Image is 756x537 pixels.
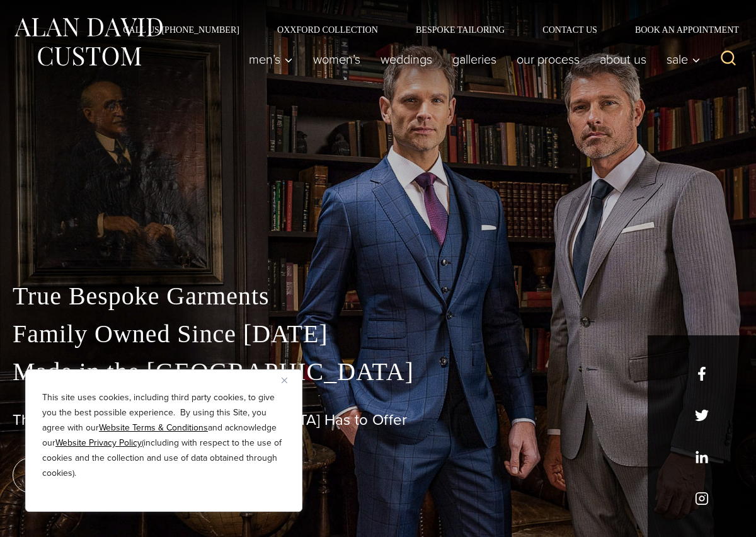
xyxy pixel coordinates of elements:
a: Call Us [PHONE_NUMBER] [104,25,258,34]
button: Close [282,372,297,388]
p: This site uses cookies, including third party cookies, to give you the best possible experience. ... [42,390,285,481]
h1: The Best Custom Suits [GEOGRAPHIC_DATA] Has to Offer [13,411,743,429]
a: Galleries [442,47,507,72]
a: Oxxford Collection [258,25,397,34]
a: Book an Appointment [616,25,743,34]
p: True Bespoke Garments Family Owned Since [DATE] Made in the [GEOGRAPHIC_DATA] [13,277,743,391]
a: Website Privacy Policy [55,436,142,449]
span: Sale [667,53,701,66]
a: About Us [590,47,656,72]
a: Women’s [303,47,370,72]
a: Contact Us [524,25,616,34]
span: Men’s [249,53,293,66]
a: Our Process [507,47,590,72]
nav: Secondary Navigation [104,25,743,34]
button: View Search Form [713,44,743,74]
a: Bespoke Tailoring [397,25,524,34]
nav: Primary Navigation [239,47,707,72]
a: weddings [370,47,442,72]
a: book an appointment [13,458,189,493]
a: Website Terms & Conditions [99,421,208,434]
img: Close [282,378,287,383]
img: Alan David Custom [13,14,164,70]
